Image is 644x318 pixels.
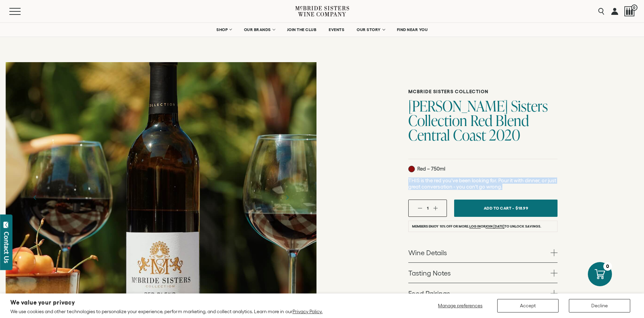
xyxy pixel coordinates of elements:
[434,299,487,312] button: Manage preferences
[427,206,429,210] span: 1
[278,189,296,206] button: Next
[469,224,481,229] a: Log in
[485,224,504,229] a: join [DATE]
[408,166,445,172] p: Red – 750ml
[515,203,528,213] span: $18.99
[352,23,389,37] a: OUR STORY
[631,4,637,11] span: 0
[438,303,482,308] span: Manage preferences
[293,309,323,314] a: Privacy Policy.
[408,263,558,283] a: Tasting Notes
[397,27,428,32] span: FIND NEAR YOU
[212,23,236,37] a: SHOP
[603,262,612,271] div: 0
[324,23,349,37] a: EVENTS
[497,299,559,312] button: Accept
[408,242,558,262] a: Wine Details
[244,27,271,32] span: OUR BRANDS
[329,27,344,32] span: EVENTS
[3,232,10,263] div: Contact Us
[283,23,321,37] a: JOIN THE CLUB
[10,308,323,315] p: We use cookies and other technologies to personalize your experience, perform marketing, and coll...
[9,8,34,15] button: Mobile Menu Trigger
[569,299,630,312] button: Decline
[10,300,323,306] h2: We value your privacy
[392,23,432,37] a: FIND NEAR YOU
[408,89,558,95] h6: McBride Sisters Collection
[408,283,558,303] a: Food Pairings
[287,27,317,32] span: JOIN THE CLUB
[484,203,514,213] span: Add To Cart -
[239,23,279,37] a: OUR BRANDS
[357,27,381,32] span: OUR STORY
[408,177,556,190] span: THIS is the red you've been looking for. Pour it with dinner, or just great conversation - you ca...
[26,189,44,206] button: Previous
[408,221,558,232] li: Members enjoy 10% off or more. or to unlock savings.
[408,99,558,142] h1: [PERSON_NAME] Sisters Collection Red Blend Central Coast 2020
[216,27,228,32] span: SHOP
[454,200,558,217] button: Add To Cart - $18.99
